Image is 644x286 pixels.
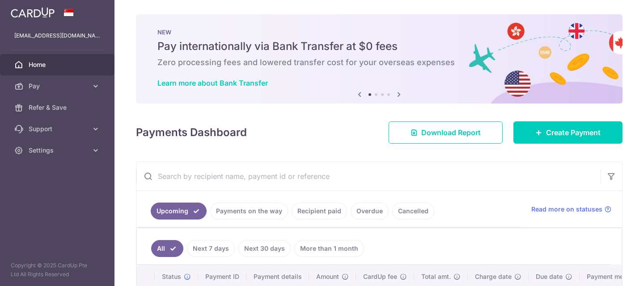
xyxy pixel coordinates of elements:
[162,272,181,281] span: Status
[316,272,339,281] span: Amount
[536,272,563,281] span: Due date
[294,240,364,257] a: More than 1 month
[157,79,268,87] a: Learn more about Bank Transfer
[14,31,100,40] p: [EMAIL_ADDRESS][DOMAIN_NAME]
[151,203,207,220] a: Upcoming
[392,203,434,220] a: Cancelled
[531,205,611,214] a: Read more on statuses
[363,272,397,281] span: CardUp fee
[389,121,503,144] a: Download Report
[29,146,88,155] span: Settings
[29,124,88,133] span: Support
[157,57,601,68] h6: Zero processing fees and lowered transfer cost for your overseas expenses
[421,272,451,281] span: Total amt.
[421,127,481,138] span: Download Report
[292,203,347,220] a: Recipient paid
[29,82,88,91] span: Pay
[11,7,55,18] img: CardUp
[531,205,602,214] span: Read more on statuses
[238,240,291,257] a: Next 30 days
[187,240,235,257] a: Next 7 days
[351,203,389,220] a: Overdue
[29,103,88,112] span: Refer & Save
[136,124,247,141] h4: Payments Dashboard
[475,272,512,281] span: Charge date
[513,121,623,144] a: Create Payment
[157,29,601,36] p: NEW
[29,60,88,69] span: Home
[136,14,623,104] img: Bank transfer banner
[210,203,288,220] a: Payments on the way
[157,39,601,54] h5: Pay internationally via Bank Transfer at $0 fees
[546,127,601,138] span: Create Payment
[136,162,601,191] input: Search by recipient name, payment id or reference
[151,240,183,257] a: All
